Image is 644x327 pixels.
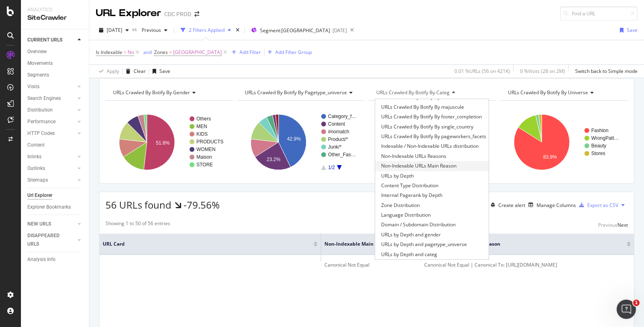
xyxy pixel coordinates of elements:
[234,26,241,34] div: times
[381,172,414,180] span: URLs by Depth
[96,65,119,78] button: Apply
[229,48,261,57] button: Add Filter
[381,231,441,239] span: URLs by Depth and gender
[575,68,638,75] div: Switch back to Simple mode
[105,220,170,230] div: Showing 1 to 50 of 56 entries
[27,106,53,114] div: Distribution
[27,59,53,68] div: Movements
[381,250,437,259] span: URLs by Depth and categ
[196,139,223,145] text: PRODUCTS
[156,140,169,146] text: 51.8%
[381,152,446,160] span: Non-Indexable URLs Reasons
[617,300,636,319] iframe: Intercom live chat
[275,49,312,56] div: Add Filter Group
[27,255,56,264] div: Analysis Info
[27,118,56,126] div: Performance
[239,49,261,56] div: Add Filter
[328,129,349,135] text: #nomatch
[196,154,212,160] text: Maison
[27,71,49,79] div: Segments
[454,68,510,75] div: 0.01 % URLs ( 56 on 421K )
[381,191,442,199] span: Internal Pagerank by Depth
[525,200,576,210] button: Manage Columns
[381,240,467,248] span: URLs by Depth and pagetype_universe
[381,132,486,141] span: URLs Crawled By Botify By pageworkers_facets
[537,202,576,209] div: Manage Columns
[328,144,342,150] text: Junk/*
[27,220,51,228] div: NEW URLS
[184,198,220,212] div: -79.56%
[572,65,638,78] button: Switch back to Simple mode
[138,27,161,33] span: Previous
[159,68,170,75] div: Save
[381,182,438,190] span: Content Type Distribution
[324,261,417,269] div: Canonical Not Equal
[194,11,199,17] div: arrow-right-arrow-left
[27,94,75,103] a: Search Engines
[381,221,456,229] span: Domain / Subdomain Distribution
[164,10,191,18] div: CDC PROD
[178,24,234,37] button: 2 Filters Applied
[27,129,55,138] div: HTTP Codes
[591,128,609,133] text: Fashion
[381,201,420,209] span: Zone Distribution
[27,255,83,264] a: Analysis Info
[27,141,45,149] div: Content
[500,107,626,177] svg: A chart.
[591,135,619,141] text: WrongPatt…
[27,176,75,184] a: Sitemaps
[237,107,363,177] div: A chart.
[111,86,226,99] h4: URLs Crawled By Botify By gender
[113,89,190,96] span: URLs Crawled By Botify By gender
[245,89,347,96] span: URLs Crawled By Botify By pagetype_universe
[138,24,171,37] button: Previous
[27,106,75,114] a: Distribution
[27,220,75,228] a: NEW URLS
[328,152,356,157] text: Other_Fas…
[617,220,628,230] button: Next
[107,68,119,75] div: Apply
[27,83,75,91] a: Visits
[576,199,618,211] button: Export as CSV
[369,107,495,177] div: A chart.
[332,27,347,34] div: [DATE]
[381,103,464,111] span: URLs Crawled By Botify By majuscule
[96,6,161,20] div: URL Explorer
[598,221,617,228] div: Previous
[27,176,48,184] div: Sitemaps
[134,68,146,75] div: Clear
[27,129,75,138] a: HTTP Codes
[27,71,83,79] a: Segments
[267,157,281,162] text: 23.2%
[328,137,348,142] text: Product/*
[128,47,134,58] span: No
[27,48,47,56] div: Overview
[381,162,456,170] span: Non-Indexable URLs Main Reason
[173,47,222,58] span: [GEOGRAPHIC_DATA]
[27,94,61,103] div: Search Engines
[105,107,231,177] div: A chart.
[375,86,489,99] h4: URLs Crawled By Botify By categ
[506,86,621,99] h4: URLs Crawled By Botify By universe
[633,300,640,306] span: 1
[617,221,628,228] div: Next
[27,191,52,200] div: Url Explorer
[124,49,126,56] span: =
[381,123,473,131] span: URLs Crawled By Botify By single_country
[264,48,312,57] button: Add Filter Group
[328,165,335,170] text: 1/2
[196,162,213,168] text: STORE
[587,202,618,209] div: Export as CSV
[617,24,638,37] button: Save
[324,240,401,248] span: Non-Indexable Main Reason
[508,89,588,96] span: URLs Crawled By Botify By universe
[154,49,168,56] span: Zones
[328,114,357,119] text: Category_f…
[27,48,83,56] a: Overview
[96,49,122,56] span: Is Indexable
[27,153,41,161] div: Inlinks
[143,49,152,56] div: and
[287,136,301,142] text: 42.9%
[260,27,330,34] span: Segment: [GEOGRAPHIC_DATA]
[381,142,479,150] span: Indexable / Non-Indexable URLs distribution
